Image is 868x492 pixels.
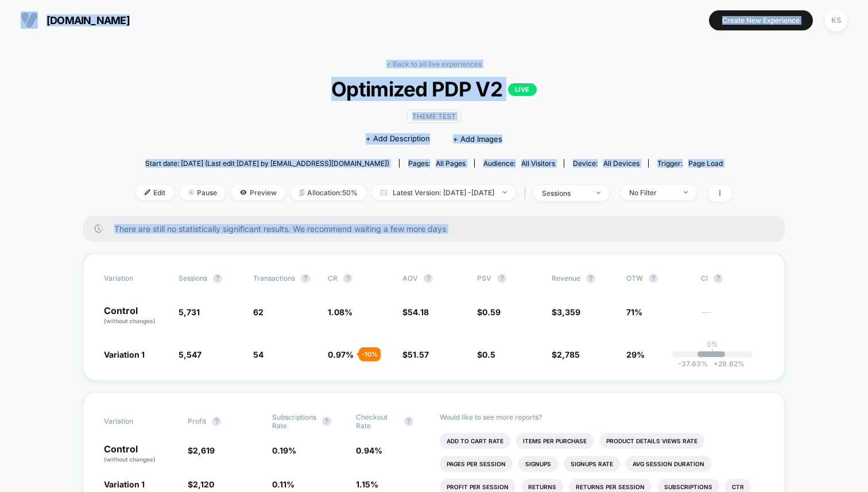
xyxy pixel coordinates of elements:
[402,350,429,359] span: $
[104,479,145,489] span: Variation 1
[193,445,215,455] span: 2,619
[521,185,533,202] span: |
[188,189,194,195] img: end
[482,350,495,359] span: 0.5
[212,417,221,426] button: ?
[564,159,648,168] span: Device:
[678,359,708,368] span: -37.63 %
[180,185,226,200] span: Pause
[328,307,352,317] span: 1.08 %
[714,359,718,368] span: +
[711,348,714,357] p: |
[272,413,316,430] span: Subscriptions Rate
[301,274,310,283] button: ?
[521,159,555,168] span: All Visitors
[626,274,689,283] span: OTW
[381,189,387,195] img: calendar
[402,274,418,282] span: AOV
[46,14,130,26] span: [DOMAIN_NAME]
[436,159,466,168] span: all pages
[166,77,702,101] span: Optimized PDP V2
[104,413,167,430] span: Variation
[322,417,331,426] button: ?
[626,307,642,317] span: 71%
[300,189,304,196] img: rebalance
[503,191,507,193] img: end
[709,10,813,30] button: Create New Experience
[408,350,429,359] span: 51.57
[213,274,222,283] button: ?
[145,189,150,195] img: edit
[688,159,723,168] span: Page Load
[649,274,658,283] button: ?
[408,307,429,317] span: 54.18
[356,479,378,489] span: 1.15 %
[599,433,704,449] li: Product Details Views Rate
[231,185,285,200] span: Preview
[21,11,38,29] img: Visually logo
[408,159,466,168] div: Pages:
[114,224,762,234] span: There are still no statistically significant results. We recommend waiting a few more days
[557,350,580,359] span: 2,785
[508,83,537,96] p: LIVE
[629,188,675,197] div: No Filter
[328,274,338,282] span: CR
[253,350,263,359] span: 54
[557,307,580,317] span: 3,359
[188,417,206,425] span: Profit
[542,189,588,197] div: sessions
[356,413,398,430] span: Checkout Rate
[714,274,723,283] button: ?
[104,306,167,326] p: Control
[701,274,764,283] span: CI
[188,479,214,489] span: $
[104,274,167,283] span: Variation
[253,274,295,282] span: Transactions
[179,307,200,317] span: 5,731
[188,445,215,455] span: $
[179,350,201,359] span: 5,547
[104,317,156,324] span: (without changes)
[596,192,600,194] img: end
[272,445,296,455] span: 0.19 %
[402,307,429,317] span: $
[145,159,389,168] span: Start date: [DATE] (Last edit [DATE] by [EMAIL_ADDRESS][DOMAIN_NAME])
[440,456,513,472] li: Pages Per Session
[104,350,145,359] span: Variation 1
[179,274,207,282] span: Sessions
[359,347,381,361] div: - 10 %
[440,413,764,421] p: Would like to see more reports?
[482,307,501,317] span: 0.59
[821,9,851,32] button: KS
[366,133,430,145] span: + Add Description
[253,307,263,317] span: 62
[483,159,555,168] div: Audience:
[707,340,718,348] p: 0%
[518,456,558,472] li: Signups
[424,274,433,283] button: ?
[825,9,847,32] div: KS
[104,456,156,463] span: (without changes)
[477,274,491,282] span: PSV
[272,479,294,489] span: 0.11 %
[657,159,723,168] div: Trigger:
[564,456,620,472] li: Signups Rate
[386,60,482,68] a: < Back to all live experiences
[684,191,688,193] img: end
[708,359,745,368] span: 29.62 %
[552,307,580,317] span: $
[626,350,645,359] span: 29%
[328,350,354,359] span: 0.97 %
[404,417,413,426] button: ?
[586,274,595,283] button: ?
[136,185,174,200] span: Edit
[477,307,501,317] span: $
[407,110,461,123] span: Theme Test
[603,159,640,168] span: all devices
[104,444,176,464] p: Control
[17,11,133,29] button: [DOMAIN_NAME]
[516,433,594,449] li: Items Per Purchase
[440,433,510,449] li: Add To Cart Rate
[343,274,352,283] button: ?
[291,185,366,200] span: Allocation: 50%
